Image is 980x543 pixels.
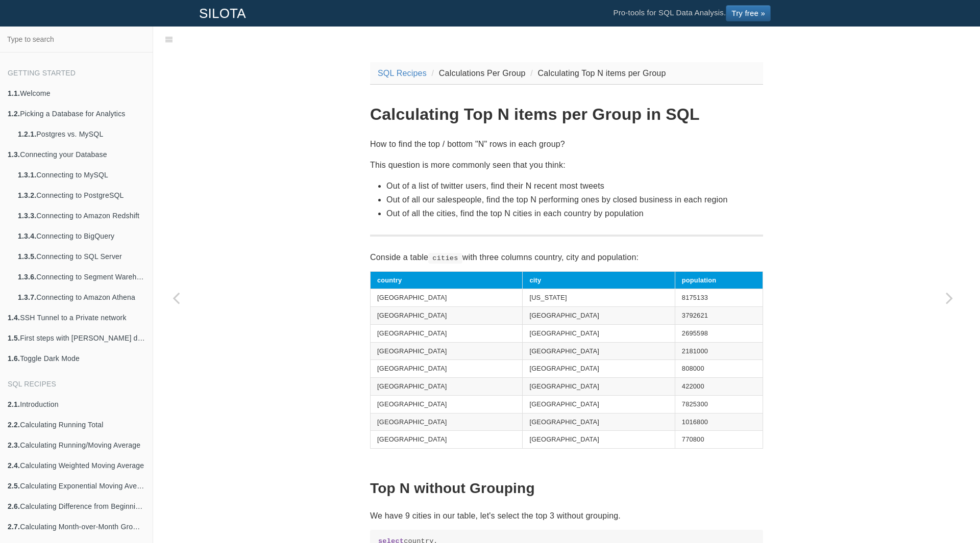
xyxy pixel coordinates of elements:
b: 2.1. [8,400,20,408]
p: Conside a table with three columns country, city and population: [370,250,763,264]
td: [GEOGRAPHIC_DATA] [523,395,675,413]
b: 1.3.4. [18,232,36,240]
b: 1.1. [8,89,20,97]
td: [GEOGRAPHIC_DATA] [523,431,675,449]
b: 1.2.1. [18,130,36,138]
li: Calculations Per Group [429,66,526,80]
a: 1.3.5.Connecting to SQL Server [10,246,153,267]
td: [GEOGRAPHIC_DATA] [371,378,523,396]
td: 7825300 [675,395,763,413]
td: [US_STATE] [523,289,675,307]
td: [GEOGRAPHIC_DATA] [371,324,523,342]
b: 1.3. [8,150,20,159]
td: 770800 [675,431,763,449]
td: 3792621 [675,307,763,325]
a: 1.3.6.Connecting to Segment Warehouse [10,267,153,287]
td: 8175133 [675,289,763,307]
td: [GEOGRAPHIC_DATA] [371,431,523,449]
b: 2.7. [8,523,20,531]
td: [GEOGRAPHIC_DATA] [523,342,675,360]
td: [GEOGRAPHIC_DATA] [371,413,523,431]
td: [GEOGRAPHIC_DATA] [371,289,523,307]
td: [GEOGRAPHIC_DATA] [523,324,675,342]
b: 1.2. [8,110,20,118]
a: Try free » [726,5,771,21]
p: We have 9 cities in our table, let's select the top 3 without grouping. [370,509,763,523]
td: [GEOGRAPHIC_DATA] [523,307,675,325]
li: Out of all the cities, find the top N cities in each country by population [386,206,763,220]
h2: Top N without Grouping [370,481,763,497]
b: 2.3. [8,441,20,449]
li: Out of all our salespeople, find the top N performing ones by closed business in each region [386,193,763,206]
td: 422000 [675,378,763,396]
a: 1.3.2.Connecting to PostgreSQL [10,185,153,205]
b: 1.3.3. [18,212,36,220]
b: 2.5. [8,482,20,490]
b: 2.6. [8,502,20,510]
th: country [371,271,523,289]
li: Pro-tools for SQL Data Analysis. [603,1,781,26]
a: 1.2.1.Postgres vs. MySQL [10,124,153,144]
p: This question is more commonly seen that you think: [370,158,763,172]
b: 1.3.5. [18,252,36,261]
td: [GEOGRAPHIC_DATA] [371,307,523,325]
b: 1.3.1. [18,171,36,179]
td: [GEOGRAPHIC_DATA] [523,360,675,378]
th: population [675,271,763,289]
a: SILOTA [191,1,254,26]
b: 1.4. [8,314,20,322]
td: 808000 [675,360,763,378]
a: 1.3.1.Connecting to MySQL [10,165,153,185]
h1: Calculating Top N items per Group in SQL [370,106,763,123]
li: Calculating Top N items per Group [528,66,666,80]
td: 1016800 [675,413,763,431]
p: How to find the top / bottom "N" rows in each group? [370,137,763,151]
td: [GEOGRAPHIC_DATA] [371,395,523,413]
a: Next page: Calculating Percentage (%) of Total Sum [926,52,972,543]
td: [GEOGRAPHIC_DATA] [523,378,675,396]
a: 1.3.4.Connecting to BigQuery [10,226,153,246]
input: Type to search [3,30,150,49]
td: [GEOGRAPHIC_DATA] [523,413,675,431]
td: [GEOGRAPHIC_DATA] [371,360,523,378]
b: 1.3.2. [18,191,36,199]
td: [GEOGRAPHIC_DATA] [371,342,523,360]
b: 2.4. [8,461,20,470]
td: 2181000 [675,342,763,360]
b: 2.2. [8,421,20,429]
a: Previous page: Creating Pareto Charts to visualize the 80/20 principle [153,52,199,543]
td: 2695598 [675,324,763,342]
b: 1.3.7. [18,293,36,301]
b: 1.5. [8,334,20,342]
a: 1.3.7.Connecting to Amazon Athena [10,287,153,307]
code: cities [428,253,462,263]
li: Out of a list of twitter users, find their N recent most tweets [386,179,763,193]
a: SQL Recipes [378,69,427,77]
th: city [523,271,675,289]
b: 1.3.6. [18,273,36,281]
b: 1.6. [8,354,20,363]
a: 1.3.3.Connecting to Amazon Redshift [10,205,153,226]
